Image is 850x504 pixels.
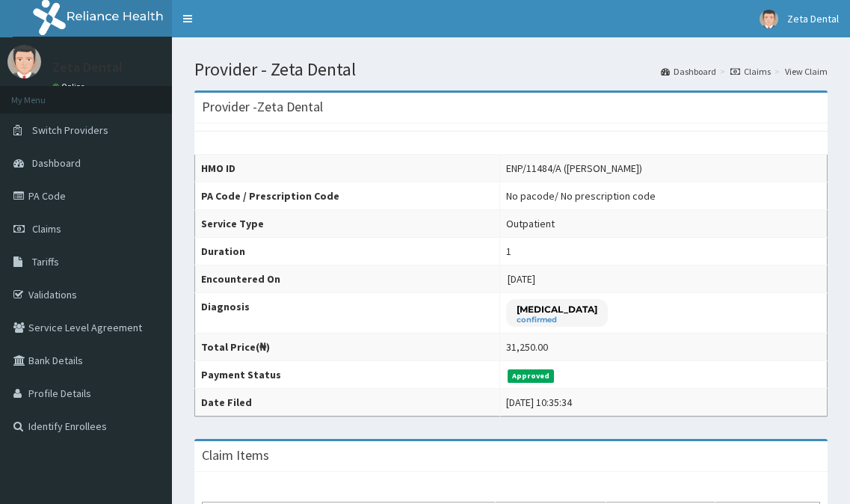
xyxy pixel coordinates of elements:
[32,156,81,170] span: Dashboard
[52,61,123,74] p: Zeta Dental
[195,389,500,417] th: Date Filed
[506,244,511,259] div: 1
[517,316,597,324] small: confirmed
[506,188,656,203] div: No pacode / No prescription code
[787,12,839,25] span: Zeta Dental
[32,255,59,268] span: Tariffs
[202,100,323,114] h3: Provider - Zeta Dental
[195,361,500,389] th: Payment Status
[730,65,771,78] a: Claims
[506,395,572,410] div: [DATE] 10:35:34
[202,449,269,462] h3: Claim Items
[508,369,555,383] span: Approved
[785,65,828,78] a: View Claim
[506,339,548,354] div: 31,250.00
[7,45,41,79] img: User Image
[195,210,500,238] th: Service Type
[517,303,597,316] p: [MEDICAL_DATA]
[506,216,555,231] div: Outpatient
[194,60,828,79] h1: Provider - Zeta Dental
[661,65,716,78] a: Dashboard
[195,265,500,293] th: Encountered On
[195,293,500,334] th: Diagnosis
[195,182,500,210] th: PA Code / Prescription Code
[506,161,642,176] div: ENP/11484/A ([PERSON_NAME])
[195,155,500,182] th: HMO ID
[195,334,500,361] th: Total Price(₦)
[32,123,108,137] span: Switch Providers
[32,222,61,236] span: Claims
[508,272,535,286] span: [DATE]
[52,82,88,92] a: Online
[760,10,778,28] img: User Image
[195,238,500,265] th: Duration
